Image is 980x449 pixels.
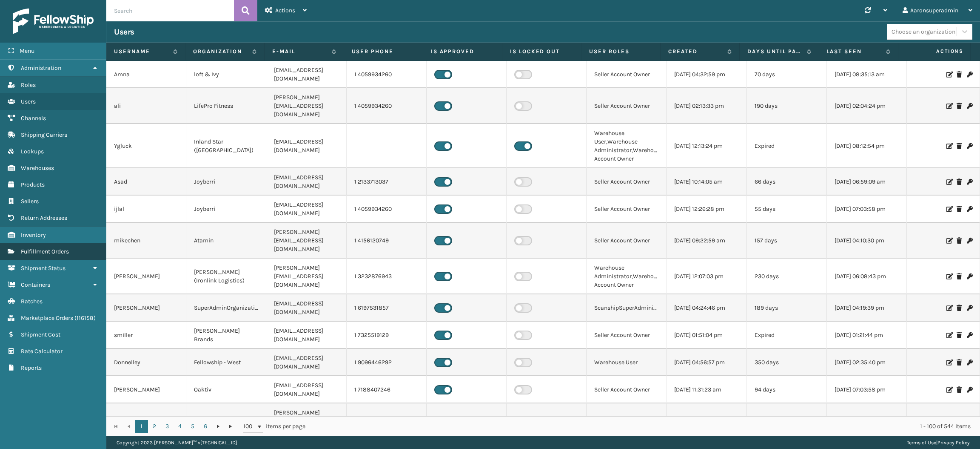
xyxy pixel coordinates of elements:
td: LifePro Fitness [186,88,266,124]
td: [PERSON_NAME] [106,294,186,322]
a: 2 [148,420,161,433]
td: SuperAdminOrganization [186,294,266,322]
td: mikechen [106,223,186,259]
td: [DATE] 08:35:13 am [827,61,907,88]
td: [DATE] 01:51:04 pm [667,322,746,349]
td: Warehouse User,Warehouse Administrator,Warehouse Account Owner [587,124,667,168]
span: Go to the last page [228,423,234,430]
div: | [907,436,970,449]
div: 1 - 100 of 544 items [317,422,971,431]
span: 100 [243,422,256,431]
td: [DATE] 04:24:46 pm [667,294,746,322]
td: 1 6197531857 [347,294,427,322]
td: Seller Account Owner [587,322,667,349]
i: Delete [957,238,962,244]
i: Delete [957,305,962,311]
span: Administration [21,64,61,72]
label: Is Approved [431,48,494,55]
span: Inventory [21,231,46,239]
td: 55 days [747,196,827,223]
i: Change Password [967,72,972,78]
td: [DATE] 02:04:24 pm [827,88,907,124]
td: 1 9096446292 [347,349,427,376]
i: Delete [957,72,962,78]
td: [DATE] 06:59:09 am [827,168,907,196]
td: [DATE] 11:59:02 am [667,403,746,439]
span: Marketplace Orders [21,314,73,322]
label: Organization [193,48,248,55]
td: Seller Account Owner [587,61,667,88]
a: Privacy Policy [937,440,970,446]
td: [DATE] 07:03:58 pm [827,376,907,403]
span: Shipping Carriers [21,131,67,138]
span: Roles [21,81,36,89]
label: Created [668,48,723,55]
td: [EMAIL_ADDRESS][DOMAIN_NAME] [266,322,346,349]
i: Edit [946,143,952,149]
td: [DATE] 04:10:30 pm [827,223,907,259]
td: [DATE] 10:14:05 am [667,168,746,196]
td: 1 4156120749 [347,223,427,259]
td: [PERSON_NAME] [106,259,186,294]
label: User phone [352,48,415,55]
td: [EMAIL_ADDRESS][DOMAIN_NAME] [266,349,346,376]
td: Seller Account Owner [587,223,667,259]
span: Actions [275,7,295,14]
td: [DATE] 07:03:58 pm [827,196,907,223]
i: Change Password [967,273,972,279]
td: [DATE] 11:31:23 am [667,376,746,403]
td: Seller Account Owner [587,88,667,124]
td: [PERSON_NAME] [106,403,186,439]
td: 972 587734010 [347,403,427,439]
i: Delete [957,179,962,185]
i: Delete [957,387,962,393]
td: 94 days [747,376,827,403]
i: Change Password [967,179,972,185]
td: 190 days [747,88,827,124]
td: smiller [106,322,186,349]
td: [DATE] 01:21:44 pm [827,322,907,349]
i: Edit [946,103,952,109]
span: items per page [243,420,305,433]
span: Shipment Status [21,265,66,272]
span: Warehouses [21,164,54,172]
i: Delete [957,360,962,366]
td: Seller Account Owner [587,376,667,403]
i: Edit [946,179,952,185]
label: User Roles [589,48,652,55]
i: Change Password [967,305,972,311]
td: 350 days [747,349,827,376]
td: 1 4059934260 [347,196,427,223]
span: Rate Calculator [21,348,63,355]
td: Seller Account Owner [587,403,667,439]
td: Expired [747,322,827,349]
td: Fellowship - West [186,349,266,376]
td: [PERSON_NAME] (Ironlink Logistics) [186,259,266,294]
span: ( 116158 ) [74,314,96,322]
i: Change Password [967,143,972,149]
td: ali [106,88,186,124]
span: Reports [21,364,42,371]
td: [EMAIL_ADDRESS][DOMAIN_NAME] [266,294,346,322]
td: [DATE] 04:56:57 pm [667,349,746,376]
td: [PERSON_NAME][EMAIL_ADDRESS][DOMAIN_NAME] [266,259,346,294]
a: Go to the last page [225,420,237,433]
td: PlayLearn [186,403,266,439]
td: 323 days [747,403,827,439]
a: 1 [135,420,148,433]
td: Oaktiv [186,376,266,403]
td: 1 3232876943 [347,259,427,294]
td: ScanshipSuperAdministrator [587,294,667,322]
td: [PERSON_NAME] [106,376,186,403]
i: Delete [957,143,962,149]
td: Joyberri [186,168,266,196]
td: Amna [106,61,186,88]
span: Batches [21,298,43,305]
span: Fulfillment Orders [21,248,69,255]
a: Terms of Use [907,440,936,446]
i: Edit [946,360,952,366]
i: Change Password [967,103,972,109]
td: 66 days [747,168,827,196]
td: 230 days [747,259,827,294]
i: Edit [946,273,952,279]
